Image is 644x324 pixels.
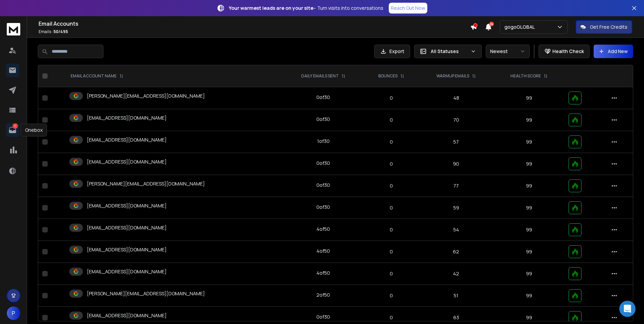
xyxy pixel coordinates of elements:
[316,270,330,276] div: 4 of 50
[13,123,18,129] p: 1
[494,197,565,219] td: 99
[53,29,68,34] span: 50 / 495
[87,312,167,319] p: [EMAIL_ADDRESS][DOMAIN_NAME]
[504,24,538,30] p: gogoGLOBAL
[368,204,415,211] p: 0
[316,160,330,167] div: 0 of 30
[87,290,205,297] p: [PERSON_NAME][EMAIL_ADDRESS][DOMAIN_NAME]
[494,87,565,109] td: 99
[374,45,410,58] button: Export
[391,5,425,11] p: Reach Out Now
[494,131,565,153] td: 99
[378,73,398,79] p: BOUNCES
[368,226,415,233] p: 0
[87,224,167,231] p: [EMAIL_ADDRESS][DOMAIN_NAME]
[317,138,330,145] div: 1 of 30
[419,263,494,285] td: 42
[87,246,167,253] p: [EMAIL_ADDRESS][DOMAIN_NAME]
[7,23,20,35] img: logo
[552,48,584,55] p: Health Check
[594,45,633,58] button: Add New
[316,248,330,254] div: 4 of 50
[368,117,415,123] p: 0
[494,241,565,263] td: 99
[368,182,415,189] p: 0
[419,153,494,175] td: 90
[301,73,339,79] p: DAILY EMAILS SENT
[590,24,627,30] p: Get Free Credits
[368,314,415,321] p: 0
[489,22,494,26] span: 24
[368,139,415,145] p: 0
[229,5,383,11] p: – Turn visits into conversations
[510,73,541,79] p: HEALTH SCORE
[368,160,415,167] p: 0
[87,180,205,187] p: [PERSON_NAME][EMAIL_ADDRESS][DOMAIN_NAME]
[494,263,565,285] td: 99
[494,175,565,197] td: 99
[389,3,427,14] a: Reach Out Now
[229,5,313,11] strong: Your warmest leads are on your site
[494,285,565,307] td: 99
[619,301,636,317] div: Open Intercom Messenger
[39,20,470,28] h1: Email Accounts
[419,109,494,131] td: 70
[419,219,494,241] td: 54
[419,241,494,263] td: 62
[368,95,415,101] p: 0
[368,292,415,299] p: 0
[316,292,330,298] div: 2 of 50
[316,204,330,210] div: 0 of 30
[87,158,167,165] p: [EMAIL_ADDRESS][DOMAIN_NAME]
[419,285,494,307] td: 51
[419,175,494,197] td: 77
[494,153,565,175] td: 99
[316,226,330,232] div: 4 of 50
[87,115,167,121] p: [EMAIL_ADDRESS][DOMAIN_NAME]
[316,314,330,320] div: 0 of 30
[316,182,330,189] div: 0 of 30
[431,48,468,55] p: All Statuses
[368,248,415,255] p: 0
[486,45,530,58] button: Newest
[71,73,123,79] div: EMAIL ACCOUNT NAME
[436,73,469,79] p: WARMUP EMAILS
[316,94,330,101] div: 0 of 30
[87,268,167,275] p: [EMAIL_ADDRESS][DOMAIN_NAME]
[576,20,632,34] button: Get Free Credits
[539,45,590,58] button: Health Check
[419,87,494,109] td: 48
[494,219,565,241] td: 99
[21,124,47,136] div: Onebox
[7,306,20,320] button: P
[368,270,415,277] p: 0
[87,136,167,143] p: [EMAIL_ADDRESS][DOMAIN_NAME]
[87,93,205,99] p: [PERSON_NAME][EMAIL_ADDRESS][DOMAIN_NAME]
[87,202,167,209] p: [EMAIL_ADDRESS][DOMAIN_NAME]
[39,29,470,34] p: Emails :
[316,116,330,123] div: 0 of 30
[419,131,494,153] td: 57
[494,109,565,131] td: 99
[419,197,494,219] td: 59
[6,123,19,137] a: 1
